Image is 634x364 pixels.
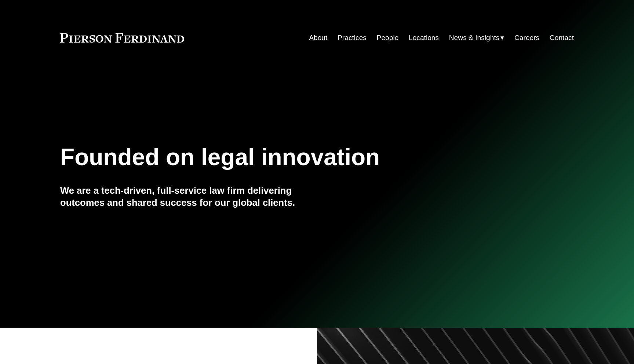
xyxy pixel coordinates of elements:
a: Careers [514,31,539,45]
h4: We are a tech-driven, full-service law firm delivering outcomes and shared success for our global... [60,185,317,208]
a: About [309,31,327,45]
a: Practices [338,31,367,45]
a: folder dropdown [449,31,504,45]
a: People [377,31,399,45]
h1: Founded on legal innovation [60,144,488,171]
span: News & Insights [449,32,500,44]
a: Contact [550,31,574,45]
a: Locations [409,31,439,45]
